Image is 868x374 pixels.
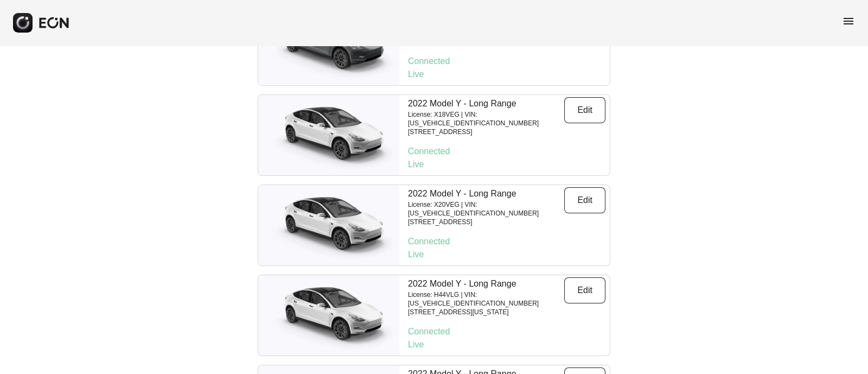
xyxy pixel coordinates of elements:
[408,235,605,248] p: Connected
[408,97,564,110] p: 2022 Model Y - Long Range
[408,128,564,136] p: [STREET_ADDRESS]
[408,290,564,308] p: License: H44VLG | VIN: [US_VEHICLE_IDENTIFICATION_NUMBER]
[258,190,399,261] img: car
[258,280,399,351] img: car
[408,187,564,200] p: 2022 Model Y - Long Range
[408,68,605,81] p: Live
[408,218,564,226] p: [STREET_ADDRESS]
[408,277,564,290] p: 2022 Model Y - Long Range
[408,325,605,338] p: Connected
[842,15,855,28] span: menu
[408,308,564,316] p: [STREET_ADDRESS][US_STATE]
[408,158,605,171] p: Live
[564,97,605,123] button: Edit
[408,145,605,158] p: Connected
[408,200,564,218] p: License: X20VEG | VIN: [US_VEHICLE_IDENTIFICATION_NUMBER]
[408,338,605,351] p: Live
[258,100,399,170] img: car
[408,55,605,68] p: Connected
[408,110,564,128] p: License: X18VEG | VIN: [US_VEHICLE_IDENTIFICATION_NUMBER]
[408,248,605,261] p: Live
[564,277,605,303] button: Edit
[564,187,605,213] button: Edit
